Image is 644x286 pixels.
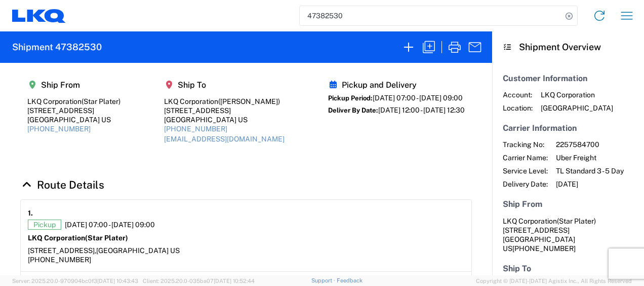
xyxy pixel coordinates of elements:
span: [DATE] 10:52:44 [214,278,255,284]
span: [STREET_ADDRESS], [28,246,96,255]
span: Service Level: [503,166,548,175]
span: [DATE] 12:00 - [DATE] 12:30 [378,106,465,114]
span: Tracking No: [503,140,548,149]
span: Client: 2025.20.0-035ba07 [143,278,255,284]
span: (Star Plater) [557,217,596,225]
h5: Ship From [27,80,120,90]
input: Shipment, tracking or reference number [300,6,562,25]
span: LKQ Corporation [503,217,557,225]
span: Location: [503,103,533,113]
span: Delivery Date: [503,180,548,189]
span: Carrier Name: [503,153,548,162]
h2: Shipment 47382530 [12,41,102,53]
span: [STREET_ADDRESS] [503,226,570,234]
span: TL Standard 3 - 5 Day [556,166,624,175]
div: LKQ Corporation [164,97,285,106]
span: ([PERSON_NAME]) [218,97,280,105]
span: Pickup [28,220,61,230]
a: [PHONE_NUMBER] [164,125,227,133]
span: (Star Plater) [85,234,128,242]
div: [GEOGRAPHIC_DATA] US [164,115,285,124]
header: Shipment Overview [492,31,644,63]
span: Server: 2025.20.0-970904bc0f3 [12,278,138,284]
span: [DATE] 10:43:43 [97,278,138,284]
span: [DATE] 07:00 - [DATE] 09:00 [65,220,155,229]
span: [GEOGRAPHIC_DATA] US [96,246,180,255]
h5: Carrier Information [503,123,633,133]
span: (Star Plater) [82,97,120,105]
div: [STREET_ADDRESS] [164,106,285,115]
a: [PHONE_NUMBER] [27,125,91,133]
a: Feedback [337,277,363,283]
h5: Ship To [164,80,285,90]
span: [GEOGRAPHIC_DATA] [541,103,613,113]
span: [PHONE_NUMBER] [512,244,576,253]
a: Support [311,277,337,283]
address: [GEOGRAPHIC_DATA] US [503,217,633,253]
span: LKQ Corporation [541,90,613,99]
span: 2257584700 [556,140,624,149]
a: [EMAIL_ADDRESS][DOMAIN_NAME] [164,135,285,143]
span: Deliver By Date: [328,106,378,114]
div: [GEOGRAPHIC_DATA] US [27,115,120,124]
h5: Ship From [503,199,633,209]
div: [STREET_ADDRESS] [27,106,120,115]
span: Copyright © [DATE]-[DATE] Agistix Inc., All Rights Reserved [476,276,632,285]
span: [DATE] [556,180,624,189]
span: Account: [503,90,533,99]
strong: LKQ Corporation [28,234,128,242]
span: Pickup Period: [328,94,373,102]
div: [PHONE_NUMBER] [28,255,464,264]
span: Uber Freight [556,153,624,162]
h5: Customer Information [503,74,633,83]
div: LKQ Corporation [27,97,120,106]
strong: 1. [28,207,33,220]
span: [DATE] 07:00 - [DATE] 09:00 [373,94,463,102]
h5: Ship To [503,264,633,273]
a: Hide Details [20,178,104,191]
h5: Pickup and Delivery [328,80,465,90]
